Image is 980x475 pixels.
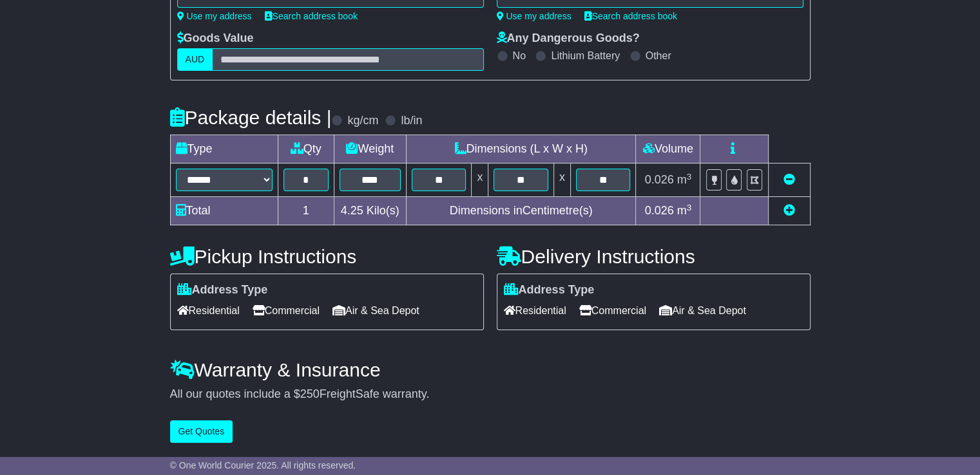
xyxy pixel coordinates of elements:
[334,197,406,225] td: Kilo(s)
[177,32,254,46] label: Goods Value
[177,48,213,71] label: AUD
[504,283,595,297] label: Address Type
[497,246,811,267] h4: Delivery Instructions
[645,204,674,217] span: 0.026
[347,114,378,128] label: kg/cm
[504,301,566,321] span: Residential
[170,135,278,163] td: Type
[579,301,646,321] span: Commercial
[677,173,692,186] span: m
[170,387,811,402] div: All our quotes include a $ FreightSafe warranty.
[300,387,320,400] span: 250
[513,50,526,62] label: No
[636,135,700,163] td: Volume
[497,32,640,46] label: Any Dangerous Goods?
[265,11,358,21] a: Search address book
[677,204,692,217] span: m
[553,163,570,197] td: x
[551,50,620,62] label: Lithium Battery
[170,460,356,470] span: © One World Courier 2025. All rights reserved.
[170,359,811,380] h4: Warranty & Insurance
[170,420,233,443] button: Get Quotes
[401,114,422,128] label: lb/in
[177,11,252,21] a: Use my address
[253,301,320,321] span: Commercial
[472,163,488,197] td: x
[584,11,677,21] a: Search address book
[497,11,572,21] a: Use my address
[170,246,484,267] h4: Pickup Instructions
[332,301,419,321] span: Air & Sea Depot
[646,50,671,62] label: Other
[406,135,636,163] td: Dimensions (L x W x H)
[687,172,692,182] sup: 3
[783,204,795,217] a: Add new item
[406,197,636,225] td: Dimensions in Centimetre(s)
[177,301,240,321] span: Residential
[783,173,795,186] a: Remove this item
[341,204,363,217] span: 4.25
[170,107,332,128] h4: Package details |
[659,301,746,321] span: Air & Sea Depot
[687,203,692,212] sup: 3
[278,135,334,163] td: Qty
[177,283,268,297] label: Address Type
[645,173,674,186] span: 0.026
[170,197,278,225] td: Total
[278,197,334,225] td: 1
[334,135,406,163] td: Weight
